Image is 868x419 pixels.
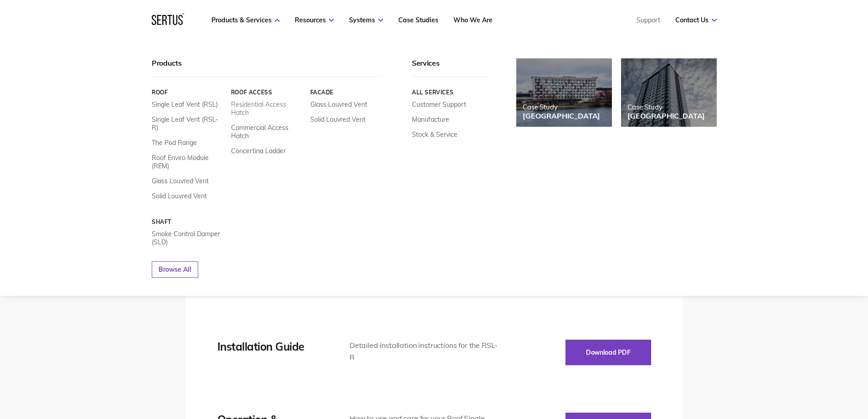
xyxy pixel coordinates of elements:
[523,103,600,111] div: Case Study
[675,16,717,24] a: Contact Us
[152,261,198,278] a: Browse All
[152,58,382,77] div: Products
[231,100,303,117] a: Residential Access Hatch
[412,89,489,96] a: All services
[398,16,438,24] a: Case Studies
[310,115,365,124] a: Solid Louvred Vent
[231,124,303,140] a: Commercial Access Hatch
[349,340,500,363] div: Detailed installation instructions for the RSL-R
[637,16,660,24] a: Support
[627,103,705,111] div: Case Study
[231,89,303,96] a: Roof Access
[412,58,489,77] div: Services
[152,218,224,225] a: Shaft
[453,16,493,24] a: Who We Are
[152,89,224,96] a: Roof
[621,58,717,127] a: Case Study[GEOGRAPHIC_DATA]
[152,230,224,246] a: Smoke Control Damper (SLD)
[412,130,457,139] a: Stock & Service
[412,100,466,109] a: Customer Support
[152,177,209,185] a: Glass Louvred Vent
[211,16,280,24] a: Products & Services
[704,313,868,419] iframe: Chat Widget
[152,192,207,200] a: Solid Louvred Vent
[523,111,600,120] div: [GEOGRAPHIC_DATA]
[231,147,285,155] a: Concertina Ladder
[152,139,197,147] a: The Pod Range
[152,154,224,170] a: Roof Enviro Module (REM)
[152,115,224,132] a: Single Leaf Vent (RSL-R)
[349,16,383,24] a: Systems
[295,16,334,24] a: Resources
[516,58,612,127] a: Case Study[GEOGRAPHIC_DATA]
[627,111,705,120] div: [GEOGRAPHIC_DATA]
[310,89,382,96] a: Facade
[152,100,218,109] a: Single Leaf Vent (RSL)
[217,340,322,353] div: Installation Guide
[412,115,449,124] a: Manufacture
[565,340,651,365] button: Download PDF
[310,100,367,109] a: Glass Louvred Vent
